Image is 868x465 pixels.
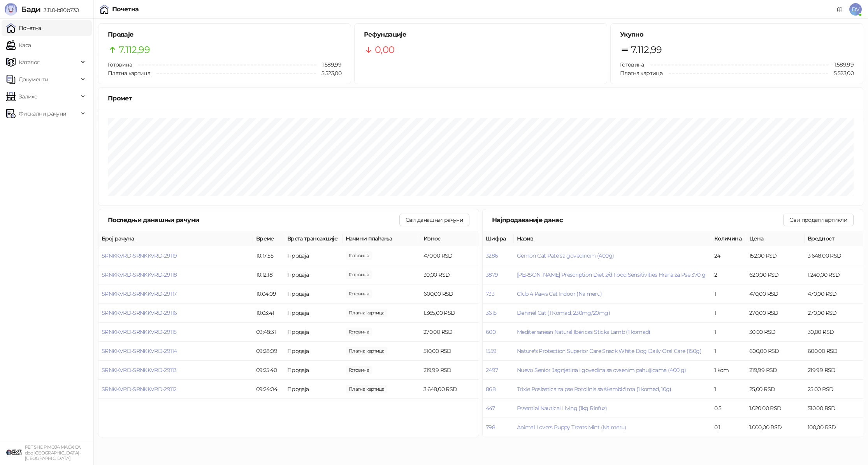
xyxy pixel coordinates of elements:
td: 30,00 RSD [420,265,479,284]
button: 2497 [486,367,498,374]
span: 30,00 [346,270,372,279]
td: 219,99 RSD [746,361,805,380]
td: 1 [711,284,746,304]
th: Шифра [483,231,514,246]
th: Количина [711,231,746,246]
td: 600,00 RSD [420,284,479,304]
td: Продаја [284,265,343,284]
h5: Укупно [620,30,854,39]
td: 510,00 RSD [420,342,479,361]
td: 0,5 [711,399,746,418]
button: 868 [486,386,495,393]
td: 270,00 RSD [420,323,479,342]
td: 30,00 RSD [746,323,805,342]
button: SRNKKVRD-SRNKKVRD-29116 [102,309,177,316]
td: Продаја [284,380,343,399]
span: Готовина [108,61,132,68]
th: Вредност [805,231,863,246]
td: 25,00 RSD [805,380,863,399]
td: 600,00 RSD [805,342,863,361]
img: Logo [5,3,17,16]
button: Сви продати артикли [783,214,854,226]
td: 1 [711,304,746,323]
span: 470,00 [346,251,372,260]
td: 470,00 RSD [420,246,479,265]
a: Почетна [6,20,41,36]
td: 09:25:40 [253,361,284,380]
td: 1.240,00 RSD [805,265,863,284]
button: 3615 [486,309,496,316]
td: 0,1 [711,418,746,437]
th: Износ [420,231,479,246]
div: Почетна [112,6,139,12]
span: DV [849,3,862,16]
td: 1 kom [711,361,746,380]
button: Club 4 Paws Cat Indoor (Na meru) [517,290,602,297]
td: 2 [711,265,746,284]
td: 10:17:55 [253,246,284,265]
td: 3.648,00 RSD [420,380,479,399]
small: PET SHOP MOJA MAČKICA doo [GEOGRAPHIC_DATA]-[GEOGRAPHIC_DATA] [25,444,81,461]
button: SRNKKVRD-SRNKKVRD-29115 [102,328,176,335]
td: 219,99 RSD [805,361,863,380]
td: 10:04:09 [253,284,284,304]
td: 09:28:09 [253,342,284,361]
td: 10:03:41 [253,304,284,323]
button: SRNKKVRD-SRNKKVRD-29113 [102,367,176,374]
td: 09:24:04 [253,380,284,399]
button: Mediterranean Natural Ibéricas Sticks Lamb (1 komad) [517,328,650,335]
span: 1.589,99 [316,60,341,69]
th: Цена [746,231,805,246]
span: 7.112,99 [631,42,662,57]
th: Назив [514,231,711,246]
button: Animal Lovers Puppy Treats Mint (Na meru) [517,424,626,431]
span: 3.648,00 [346,385,387,393]
td: 1.365,00 RSD [420,304,479,323]
h5: Продаје [108,30,341,39]
span: Залихе [19,89,37,104]
td: 470,00 RSD [746,284,805,304]
button: SRNKKVRD-SRNKKVRD-29117 [102,290,176,297]
span: Документи [19,72,48,87]
td: 09:48:31 [253,323,284,342]
span: 500,00 [346,366,372,374]
span: 7.112,99 [119,42,150,57]
button: 1559 [486,347,496,354]
span: 5.523,00 [828,69,854,77]
button: Gemon Cat Paté sa govedinom (400g) [517,252,614,259]
td: 100,00 RSD [805,418,863,437]
td: 24 [711,246,746,265]
td: 470,00 RSD [805,284,863,304]
span: SRNKKVRD-SRNKKVRD-29112 [102,386,176,393]
span: 5.523,00 [316,69,341,77]
button: SRNKKVRD-SRNKKVRD-29119 [102,252,177,259]
td: 620,00 RSD [746,265,805,284]
th: Број рачуна [98,231,253,246]
span: SRNKKVRD-SRNKKVRD-29118 [102,271,177,278]
span: 510,00 [346,347,387,355]
td: 510,00 RSD [805,399,863,418]
a: Документација [834,3,846,16]
td: 3.648,00 RSD [805,246,863,265]
button: SRNKKVRD-SRNKKVRD-29114 [102,347,177,354]
button: 600 [486,328,495,335]
button: 733 [486,290,494,297]
th: Врста трансакције [284,231,343,246]
div: Промет [108,93,854,103]
button: Nuevo Senior Jagnjetina i govedina sa ovsenim pahuljicama (400 g) [517,367,686,374]
div: Најпродаваније данас [492,215,783,225]
button: 798 [486,424,495,431]
span: Готовина [620,61,644,68]
h5: Рефундације [364,30,597,39]
button: [PERSON_NAME] Prescription Diet z/d Food Sensitivities Hrana za Pse 370 g [517,271,705,278]
button: Nature's Protection Superior Care Snack White Dog Daily Oral Care (150g) [517,347,701,354]
span: Essential Nautical Living (1kg Rinfuz) [517,405,607,412]
td: 1 [711,323,746,342]
button: Trixie Poslastica za pse Rotolinis sa škembićima (1 komad, 10g) [517,386,671,393]
a: Каса [6,37,31,53]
